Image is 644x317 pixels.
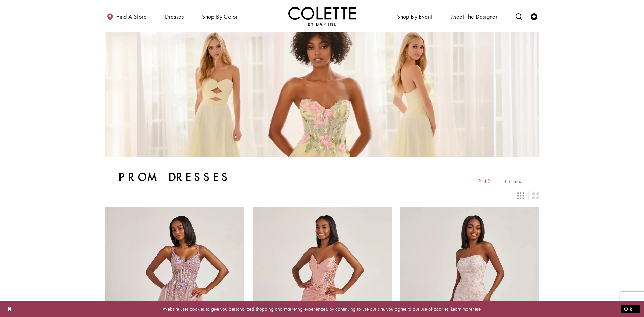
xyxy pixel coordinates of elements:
span: Switch layout to 2 columns [532,192,539,199]
span: Shop by color [202,13,238,20]
h1: Prom Dresses [118,170,231,184]
a: Check Wishlist [529,7,539,26]
a: Find a store [105,7,148,26]
div: Layout Controls [101,188,544,203]
span: 242 items [478,178,526,184]
p: Website uses cookies to give you personalized shopping and marketing experiences. By continuing t... [49,304,595,314]
span: Shop by color [200,7,239,26]
a: Toggle search [514,7,524,26]
a: Meet the designer [449,7,499,26]
button: Close Dialog [4,303,16,315]
span: Dresses [163,7,185,26]
span: Dresses [165,13,184,20]
img: Colette by Daphne [288,7,356,26]
button: Submit Dialog [621,305,640,313]
span: Meet the designer [451,13,498,20]
span: Switch layout to 3 columns [517,192,524,199]
span: Shop By Event [395,7,434,26]
a: Visit Home Page [288,7,356,26]
span: Find a store [116,13,147,20]
span: Shop By Event [397,13,432,20]
a: here [472,305,481,312]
